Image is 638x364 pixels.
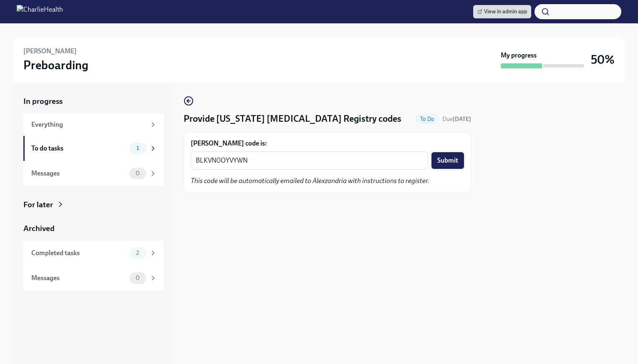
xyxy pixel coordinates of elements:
[23,199,53,210] div: For later
[23,113,164,136] a: Everything
[23,223,164,234] a: Archived
[23,266,164,291] a: Messages0
[131,170,145,176] span: 0
[23,199,164,210] a: For later
[31,169,126,178] div: Messages
[17,5,63,18] img: CharlieHealth
[184,113,401,125] h4: Provide [US_STATE] [MEDICAL_DATA] Registry codes
[131,250,144,256] span: 2
[191,177,429,185] em: This code will be automatically emailed to Alexzandria with instructions to register.
[31,120,146,129] div: Everything
[477,8,527,16] span: View in admin app
[23,47,77,56] h6: [PERSON_NAME]
[31,144,126,153] div: To do tasks
[501,51,537,60] strong: My progress
[473,5,531,18] a: View in admin app
[23,241,164,266] a: Completed tasks2
[442,115,471,123] span: October 15th, 2025 09:00
[591,52,615,67] h3: 50%
[23,136,164,161] a: To do tasks1
[31,249,126,258] div: Completed tasks
[23,161,164,186] a: Messages0
[31,274,126,283] div: Messages
[131,275,145,281] span: 0
[431,152,464,169] button: Submit
[415,116,439,122] span: To Do
[23,96,164,107] a: In progress
[131,145,144,151] span: 1
[442,115,471,123] span: Due
[437,156,458,165] span: Submit
[453,115,471,123] strong: [DATE]
[196,156,423,166] textarea: BLKVN0OYVYWN
[191,139,464,148] label: [PERSON_NAME] code is:
[23,58,88,73] h3: Preboarding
